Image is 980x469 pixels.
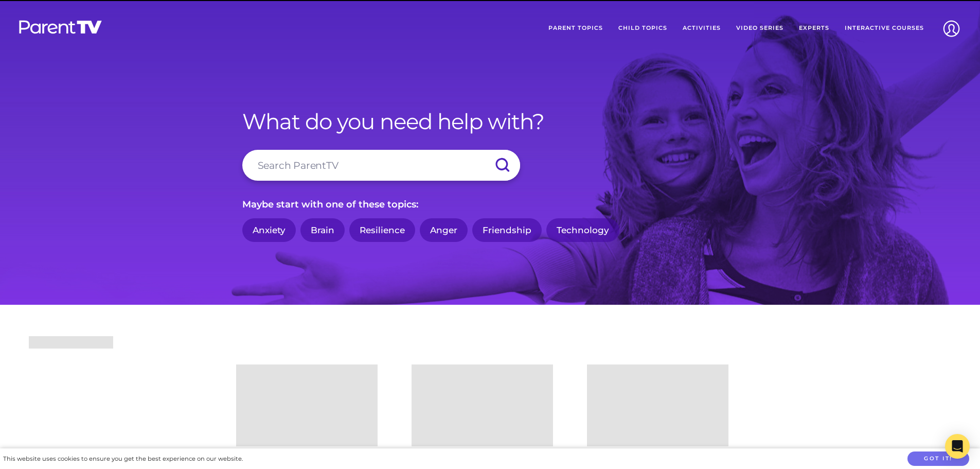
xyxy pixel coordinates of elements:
a: Friendship [472,218,542,242]
a: Parent Topics [541,15,611,41]
a: Anger [420,218,468,242]
div: This website uses cookies to ensure you get the best experience on our website. [3,454,243,464]
img: parenttv-logo-white.4c85aaf.svg [18,20,103,34]
h1: What do you need help with? [242,109,738,134]
div: Open Intercom Messenger [945,434,970,459]
a: Technology [546,218,619,242]
a: Resilience [349,218,415,242]
input: Search ParentTV [242,150,520,181]
a: Brain [300,218,345,242]
a: Video Series [728,15,791,41]
a: Experts [791,15,837,41]
p: Maybe start with one of these topics: [242,196,738,213]
a: Anxiety [242,218,296,242]
button: Got it! [907,451,969,466]
input: Submit [484,150,520,181]
a: Interactive Courses [837,15,932,41]
img: Account [938,15,965,42]
a: Child Topics [611,15,675,41]
a: Activities [675,15,728,41]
